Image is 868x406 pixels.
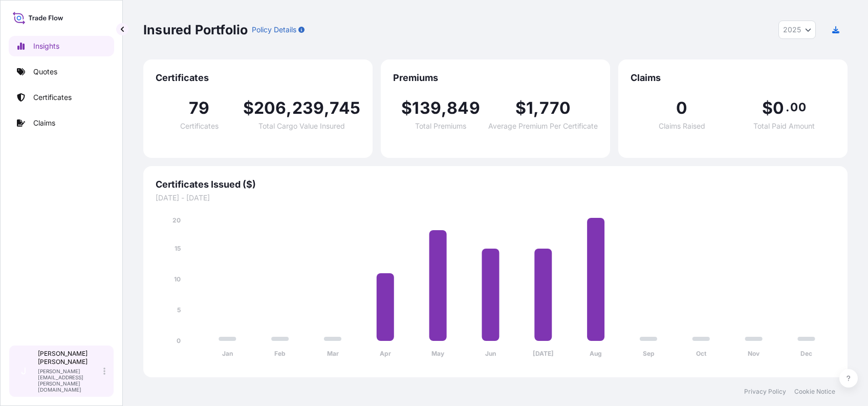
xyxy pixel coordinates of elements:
a: Cookie Notice [794,388,835,396]
tspan: [DATE] [533,350,554,357]
a: Privacy Policy [744,388,786,396]
span: 206 [254,100,287,116]
span: Premiums [393,72,598,84]
span: J [21,366,26,376]
span: 2025 [783,25,801,35]
p: Insured Portfolio [143,22,248,38]
tspan: Oct [696,350,707,357]
span: [DATE] - [DATE] [156,193,835,203]
a: Quotes [9,62,114,82]
span: 00 [790,103,806,111]
a: Claims [9,113,114,133]
tspan: Dec [800,350,812,357]
span: Certificates [180,123,219,130]
tspan: Mar [327,350,339,357]
span: , [533,100,539,116]
p: Insights [33,41,59,51]
span: Certificates Issued ($) [156,178,835,191]
span: 239 [292,100,324,116]
tspan: 20 [172,216,181,224]
p: [PERSON_NAME][EMAIL_ADDRESS][PERSON_NAME][DOMAIN_NAME] [38,368,101,393]
p: Claims [33,118,55,128]
tspan: 0 [177,337,181,344]
tspan: Nov [748,350,760,357]
p: Quotes [33,67,57,77]
span: , [286,100,292,116]
a: Certificates [9,87,114,108]
span: 0 [676,100,687,116]
span: . [786,103,789,111]
tspan: 15 [175,245,181,252]
p: Policy Details [252,25,296,35]
span: Claims [631,72,835,84]
tspan: Jun [485,350,496,357]
tspan: 10 [174,275,181,283]
span: 139 [412,100,441,116]
span: $ [401,100,412,116]
span: 79 [189,100,209,116]
tspan: Jan [222,350,233,357]
span: $ [762,100,773,116]
tspan: Sep [643,350,655,357]
span: Total Premiums [415,123,466,130]
span: Total Paid Amount [753,123,815,130]
span: 849 [447,100,480,116]
tspan: Feb [274,350,286,357]
span: $ [515,100,526,116]
tspan: 5 [177,306,181,314]
tspan: Aug [590,350,602,357]
tspan: May [431,350,445,357]
a: Insights [9,36,114,56]
span: 770 [539,100,571,116]
span: , [441,100,447,116]
p: [PERSON_NAME] [PERSON_NAME] [38,350,101,366]
span: Average Premium Per Certificate [488,123,598,130]
span: Total Cargo Value Insured [258,123,345,130]
span: 745 [330,100,360,116]
tspan: Apr [380,350,391,357]
span: $ [243,100,254,116]
span: Claims Raised [659,123,705,130]
span: 1 [526,100,533,116]
span: Certificates [156,72,360,84]
span: , [324,100,330,116]
span: 0 [773,100,784,116]
button: Year Selector [778,21,816,39]
p: Certificates [33,92,72,103]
